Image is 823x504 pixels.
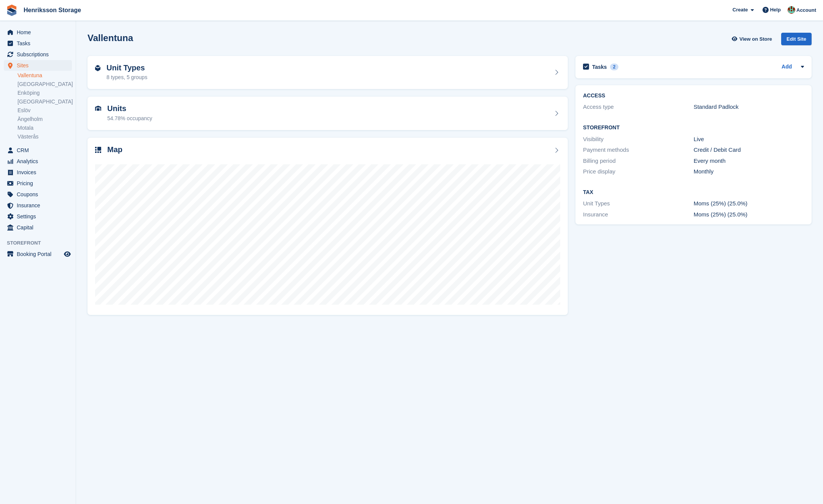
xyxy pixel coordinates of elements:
div: Insurance [583,210,694,219]
span: Account [796,6,816,14]
a: menu [4,60,72,71]
span: Pricing [17,178,62,189]
div: Unit Types [583,199,694,208]
a: View on Store [731,33,775,45]
a: menu [4,156,72,167]
div: 2 [610,64,619,70]
h2: Tasks [592,64,607,70]
div: Edit Site [781,33,812,45]
span: Tasks [17,38,62,49]
a: menu [4,27,72,38]
a: Ängelholm [17,116,72,123]
a: menu [4,200,72,211]
a: Preview store [63,250,72,259]
a: Henriksson Storage [21,4,84,16]
span: Create [732,6,748,14]
span: Capital [17,222,62,233]
a: Add [782,63,792,72]
a: Unit Types 8 types, 5 groups [87,56,568,89]
a: Eslöv [17,107,72,114]
a: Vallentuna [17,72,72,79]
a: Edit Site [781,33,812,48]
div: Monthly [694,167,804,176]
span: Booking Portal [17,249,62,259]
span: Sites [17,60,62,71]
div: Standard Padlock [694,103,804,111]
a: Enköping [17,89,72,97]
a: menu [4,167,72,178]
a: Västerås [17,133,72,140]
div: Access type [583,103,694,111]
a: [GEOGRAPHIC_DATA] [17,98,72,105]
h2: Vallentuna [87,33,133,43]
span: Insurance [17,200,62,211]
div: Price display [583,167,694,176]
span: Settings [17,211,62,222]
span: Subscriptions [17,49,62,60]
span: View on Store [739,35,772,43]
h2: Unit Types [106,64,147,72]
div: Moms (25%) (25.0%) [694,210,804,219]
span: Invoices [17,167,62,178]
a: menu [4,49,72,60]
div: Live [694,135,804,144]
div: Every month [694,157,804,165]
span: Coupons [17,189,62,200]
a: menu [4,145,72,156]
a: menu [4,211,72,222]
span: Analytics [17,156,62,167]
a: menu [4,222,72,233]
a: menu [4,38,72,49]
h2: Storefront [583,125,804,131]
a: Motala [17,124,72,132]
h2: ACCESS [583,93,804,99]
a: menu [4,189,72,200]
div: 8 types, 5 groups [106,73,147,81]
h2: Units [107,104,152,113]
div: 54.78% occupancy [107,114,152,122]
span: Storefront [7,239,76,247]
a: Map [87,138,568,315]
a: [GEOGRAPHIC_DATA] [17,81,72,88]
h2: Tax [583,189,804,196]
img: unit-type-icn-2b2737a686de81e16bb02015468b77c625bbabd49415b5ef34ead5e3b44a266d.svg [95,65,100,71]
img: Isak Martinelle [788,6,795,14]
a: menu [4,178,72,189]
a: menu [4,249,72,259]
div: Payment methods [583,146,694,154]
div: Credit / Debit Card [694,146,804,154]
span: CRM [17,145,62,156]
div: Billing period [583,157,694,165]
div: Moms (25%) (25.0%) [694,199,804,208]
div: Visibility [583,135,694,144]
h2: Map [107,145,122,154]
span: Home [17,27,62,38]
img: unit-icn-7be61d7bf1b0ce9d3e12c5938cc71ed9869f7b940bace4675aadf7bd6d80202e.svg [95,106,101,111]
a: Units 54.78% occupancy [87,97,568,130]
span: Help [770,6,781,14]
img: stora-icon-8386f47178a22dfd0bd8f6a31ec36ba5ce8667c1dd55bd0f319d3a0aa187defe.svg [6,5,17,16]
img: map-icn-33ee37083ee616e46c38cad1a60f524a97daa1e2b2c8c0bc3eb3415660979fc1.svg [95,147,101,153]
